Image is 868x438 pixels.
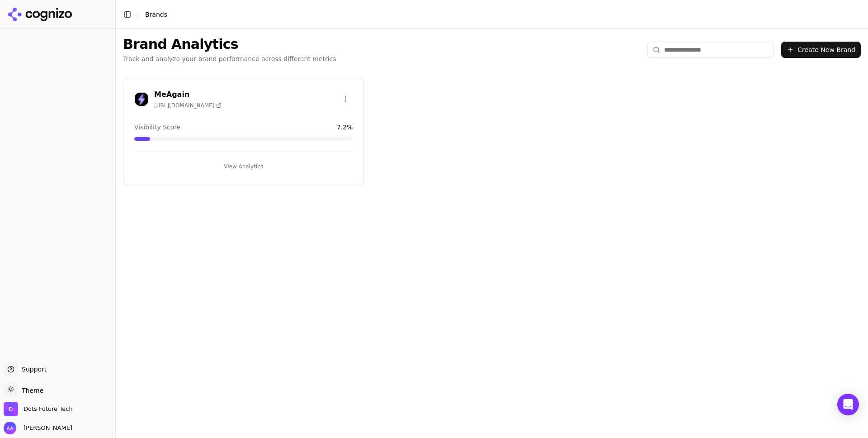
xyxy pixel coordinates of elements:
span: [PERSON_NAME] [20,424,72,432]
img: Dots Future Tech [4,402,18,416]
nav: breadcrumb [145,10,167,19]
h3: MeAgain [154,89,222,100]
button: View Analytics [134,159,353,174]
button: Create New Brand [781,42,861,58]
img: MeAgain [134,92,149,106]
span: Support [18,365,47,374]
span: [URL][DOMAIN_NAME] [154,102,222,109]
button: Open user button [4,422,72,434]
span: Brands [145,11,167,18]
h1: Brand Analytics [123,36,336,52]
span: Dots Future Tech [24,405,73,413]
span: 7.2 % [337,123,353,132]
p: Track and analyze your brand performance across different metrics [123,54,336,63]
div: Open Intercom Messenger [837,394,859,415]
img: Ameer Asghar [4,422,16,434]
button: Open organization switcher [4,402,73,416]
span: Visibility Score [134,123,180,132]
span: Theme [18,387,43,394]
